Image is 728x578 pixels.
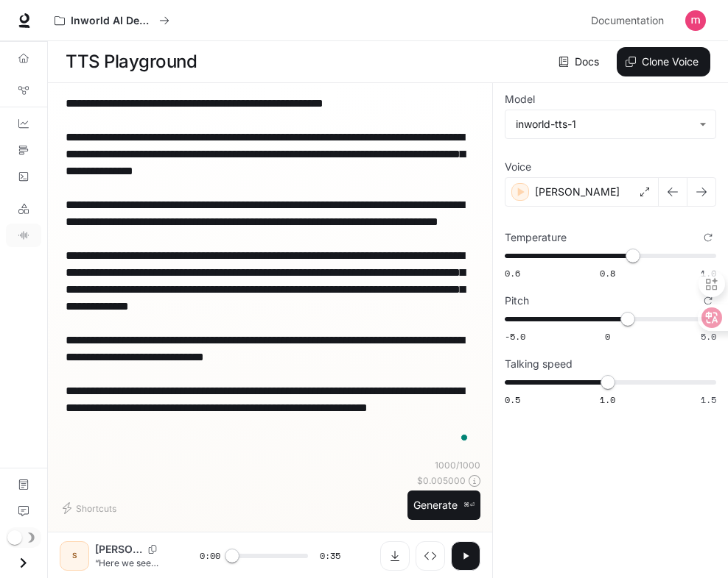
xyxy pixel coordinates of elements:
p: “Here we see the growth of labor productivity in the [GEOGRAPHIC_DATA] from [DATE] to [DATE]. Fro... [95,557,166,569]
span: -5.0 [505,330,525,343]
textarea: To enrich screen reader interactions, please activate Accessibility in Grammarly extension settings [66,95,475,450]
p: $ 0.005000 [417,474,466,487]
p: ⌘⏎ [463,501,475,510]
button: Copy Voice ID [142,545,163,554]
a: Docs [556,47,605,76]
button: Clone Voice [617,47,710,76]
p: Temperature [505,232,567,243]
p: Talking speed [505,359,573,369]
p: Voice [505,162,531,172]
span: 0.8 [600,267,615,279]
span: 0:00 [200,549,220,563]
button: Inspect [416,541,445,571]
span: 1.5 [701,393,716,406]
p: [PERSON_NAME] [535,185,620,199]
button: All workspaces [48,6,176,35]
a: Documentation [6,473,41,496]
a: Documentation [585,6,675,35]
div: S [63,544,86,568]
button: Shortcuts [60,496,122,520]
button: Open drawer [7,548,40,578]
span: Documentation [591,12,664,30]
button: Download audio [380,541,410,571]
p: 1000 / 1000 [435,459,480,471]
a: Feedback [6,499,41,523]
a: TTS Playground [6,224,41,247]
a: Logs [6,165,41,188]
a: Overview [6,46,41,70]
span: 0.5 [505,393,520,406]
button: User avatar [681,6,710,35]
a: Dashboards [6,112,41,135]
img: User avatar [685,10,706,31]
span: 0:35 [320,549,340,563]
a: LLM Playground [6,197,41,221]
h1: TTS Playground [66,47,197,76]
span: 1.0 [600,393,615,406]
span: 0 [605,330,610,343]
span: 0.6 [505,267,520,279]
p: Model [505,94,535,104]
button: Reset to default [700,229,716,246]
p: Pitch [505,296,529,306]
p: [PERSON_NAME] [95,542,142,557]
p: Inworld AI Demos [71,15,153,27]
span: 5.0 [701,330,716,343]
span: Dark mode toggle [7,529,22,545]
div: inworld-tts-1 [505,110,715,138]
div: inworld-tts-1 [516,117,692,132]
button: Generate⌘⏎ [407,490,480,521]
a: Graph Registry [6,79,41,102]
a: Traces [6,138,41,162]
